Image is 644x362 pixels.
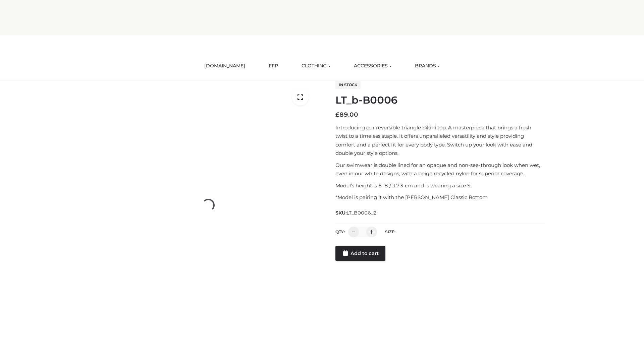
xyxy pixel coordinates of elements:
span: £ [335,111,339,118]
a: Add to cart [335,246,385,261]
a: BRANDS [410,59,445,73]
label: Size: [385,229,395,234]
a: [DOMAIN_NAME] [199,59,250,73]
span: In stock [335,81,361,89]
p: Model’s height is 5 ‘8 / 173 cm and is wearing a size S. [335,181,544,190]
a: CLOTHING [297,59,335,73]
h1: LT_b-B0006 [335,94,544,106]
a: FFP [264,59,283,73]
span: SKU: [335,209,377,217]
a: ACCESSORIES [349,59,396,73]
span: LT_B0006_2 [346,210,377,216]
p: Our swimwear is double lined for an opaque and non-see-through look when wet, even in our white d... [335,161,544,178]
bdi: 89.00 [335,111,358,118]
p: *Model is pairing it with the [PERSON_NAME] Classic Bottom [335,193,544,202]
p: Introducing our reversible triangle bikini top. A masterpiece that brings a fresh twist to a time... [335,123,544,158]
label: QTY: [335,229,345,234]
